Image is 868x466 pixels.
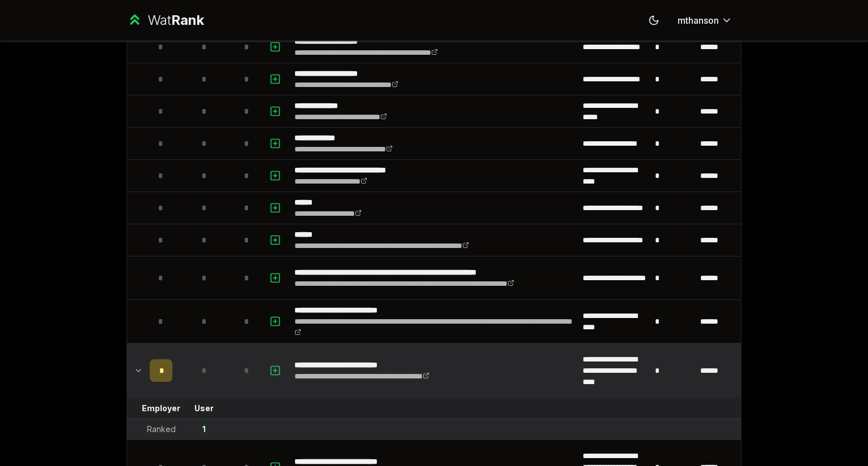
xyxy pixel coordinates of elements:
[145,398,177,419] td: Employer
[127,11,204,29] a: WatRank
[678,14,719,27] span: mthanson
[177,398,231,419] td: User
[202,424,206,435] div: 1
[147,11,204,29] div: Wat
[669,10,741,31] button: mthanson
[147,424,176,435] div: Ranked
[171,12,204,28] span: Rank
